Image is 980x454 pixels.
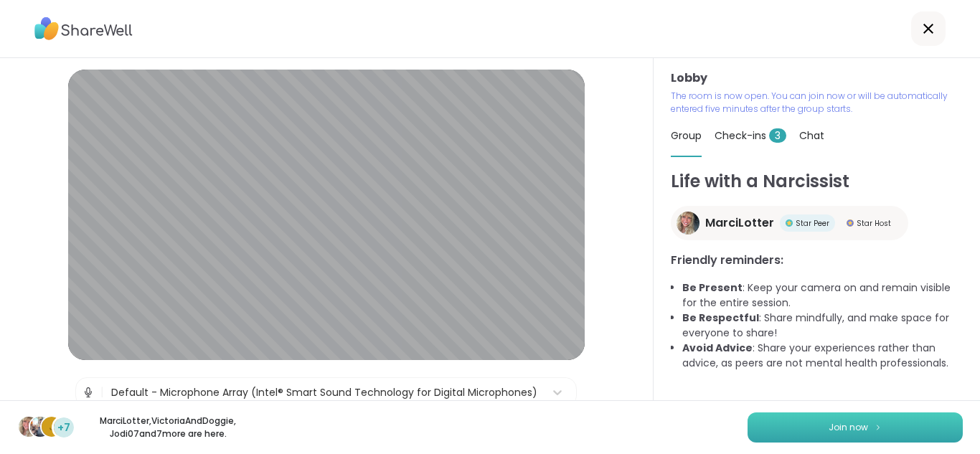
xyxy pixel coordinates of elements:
[671,90,963,115] p: The room is now open. You can join now or will be automatically entered five minutes after the gr...
[682,280,743,295] b: Be Present
[671,206,908,240] a: MarciLotterMarciLotterStar PeerStar PeerStar HostStar Host
[111,385,537,400] div: Default - Microphone Array (Intel® Smart Sound Technology for Digital Microphones)
[769,128,786,143] span: 3
[829,421,868,434] span: Join now
[19,417,39,437] img: MarciLotter
[682,311,759,325] b: Be Respectful
[682,280,963,311] li: : Keep your camera on and remain visible for the entire session.
[100,378,104,407] span: |
[49,417,55,436] span: J
[34,12,133,45] img: ShareWell Logo
[57,420,70,435] span: +7
[857,218,891,229] span: Star Host
[30,417,50,437] img: VictoriaAndDoggie
[671,169,963,194] h1: Life with a Narcissist
[682,341,753,355] b: Avoid Advice
[682,311,963,341] li: : Share mindfully, and make space for everyone to share!
[799,128,824,143] span: Chat
[705,214,774,232] span: MarciLotter
[671,252,963,269] h3: Friendly reminders:
[874,423,882,431] img: ShareWell Logomark
[748,412,963,443] button: Join now
[82,378,95,407] img: Microphone
[796,218,829,229] span: Star Peer
[677,212,699,235] img: MarciLotter
[88,415,248,440] p: MarciLotter , VictoriaAndDoggie , Jodi07 and 7 more are here.
[682,341,963,371] li: : Share your experiences rather than advice, as peers are not mental health professionals.
[671,128,702,143] span: Group
[715,128,786,143] span: Check-ins
[671,70,963,87] h3: Lobby
[786,219,793,227] img: Star Peer
[847,219,854,227] img: Star Host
